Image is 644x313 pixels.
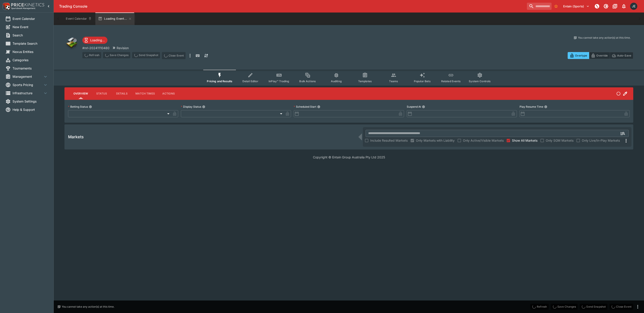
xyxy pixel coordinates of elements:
[202,105,205,108] button: Display Status
[358,80,372,83] span: Templates
[13,99,48,104] span: System Settings
[630,3,637,10] div: James Edlin
[11,7,35,9] img: Sportsbook Management
[575,53,587,58] p: Overtype
[544,105,547,108] button: Play Resume Time
[1,2,10,11] img: PriceKinetics Logo
[512,138,537,143] span: Show All Markets
[561,3,592,10] button: Select Tenant
[13,82,43,87] span: Sports Pricing
[527,3,552,10] input: search
[629,1,639,11] button: James Edlin
[82,46,109,50] p: Copy To Clipboard
[589,52,610,59] button: Override
[92,88,112,99] button: Status
[620,2,628,10] button: Notifications
[181,105,201,109] p: Display Status
[370,138,408,143] span: Include Resulted Markets
[619,129,627,137] button: Open
[299,80,316,83] span: Bulk Actions
[469,80,491,83] span: System Controls
[546,138,573,143] span: Only SGM Markets
[389,80,398,83] span: Teams
[611,2,619,10] button: Documentation
[132,88,158,99] button: Match Times
[422,105,425,108] button: Suspend At
[441,80,461,83] span: Related Events
[602,2,610,10] button: Toggle light/dark mode
[623,138,629,143] svg: More
[407,105,421,109] p: Suspend At
[13,33,48,38] span: Search
[317,105,320,108] button: Scheduled Start
[582,138,620,143] span: Only Live/In-Play Markets
[578,36,631,40] p: You cannot take any action(s) at this time.
[54,155,644,160] p: Copyright © Entain Group Australia Pty Ltd 2025
[596,53,608,58] p: Override
[62,305,114,309] p: You cannot take any action(s) at this time.
[11,3,44,6] img: PriceKinetics
[64,36,79,50] img: other.png
[13,49,48,54] span: Nexus Entities
[520,105,543,109] p: Play Resume Time
[68,105,88,109] p: Betting Status
[13,91,43,95] span: Infrastructure
[68,134,84,139] h5: Markets
[463,138,504,143] span: Only Active/Visible Markets
[13,25,48,29] span: New Event
[59,4,525,9] div: Trading Console
[112,88,132,99] button: Details
[568,52,589,59] button: Overtype
[13,58,48,62] span: Categories
[13,74,43,79] span: Management
[95,13,135,25] button: Loading Event...
[90,38,105,42] p: Loading...
[158,88,179,99] button: Actions
[414,80,431,83] span: Popular Bets
[593,2,601,10] button: NOT Connected to PK
[416,138,455,143] span: Only Markets with Liability
[269,80,289,83] span: InPlay™ Trading
[294,105,316,109] p: Scheduled Start
[635,304,640,309] button: more
[13,41,48,46] span: Template Search
[13,66,48,71] span: Tournaments
[331,80,342,83] span: Auditing
[207,80,232,83] span: Pricing and Results
[117,46,129,50] p: Revision
[617,53,631,58] p: Auto-Save
[70,88,92,99] button: Overview
[13,16,48,21] span: Event Calendar
[89,105,92,108] button: Betting Status
[203,70,494,86] div: Event type filters
[13,107,48,112] span: Help & Support
[187,52,193,59] button: more
[552,3,560,10] button: No Bookmarks
[568,52,633,59] div: Start From
[610,52,633,59] button: Auto-Save
[63,13,94,25] button: Event Calendar
[242,80,258,83] span: Detail Editor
